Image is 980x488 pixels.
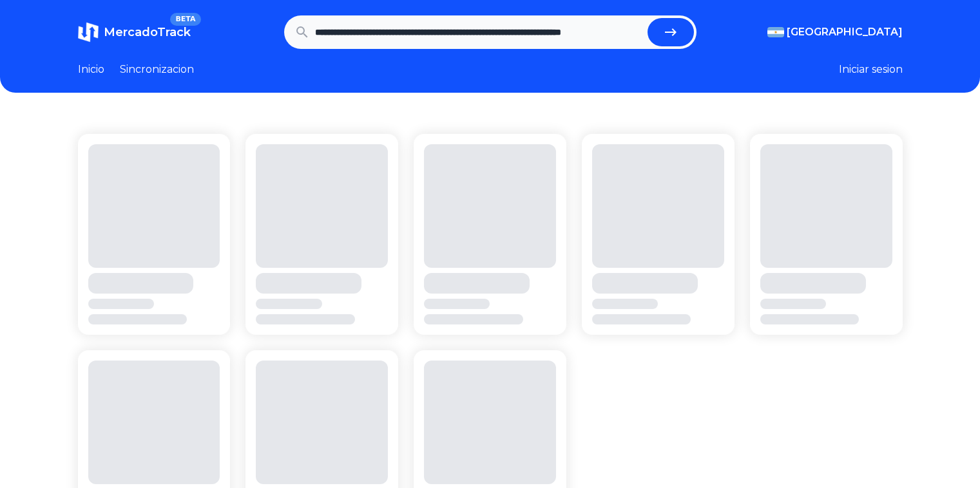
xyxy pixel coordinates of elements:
img: MercadoTrack [78,22,99,42]
img: Argentina [767,27,784,37]
a: MercadoTrackBETA [78,22,191,42]
a: Sincronizacion [120,62,194,77]
button: [GEOGRAPHIC_DATA] [767,24,903,40]
span: [GEOGRAPHIC_DATA] [787,24,903,40]
button: Iniciar sesion [839,62,903,77]
a: Inicio [78,62,104,77]
span: BETA [170,13,200,26]
span: MercadoTrack [104,25,191,39]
